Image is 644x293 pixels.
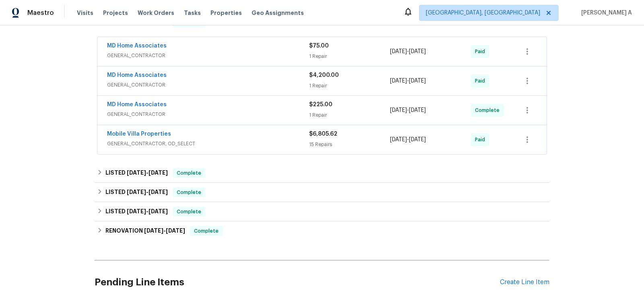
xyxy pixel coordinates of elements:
span: [DATE] [127,170,146,175]
span: [DATE] [390,49,407,54]
span: Visits [77,9,93,17]
span: GENERAL_CONTRACTOR [107,81,309,89]
span: Paid [475,136,488,144]
span: [DATE] [166,228,185,233]
a: Mobile Villa Properties [107,131,171,137]
span: [PERSON_NAME] A [578,9,632,17]
span: GENERAL_CONTRACTOR [107,110,309,118]
span: [DATE] [409,107,426,113]
span: [DATE] [149,208,168,214]
span: $6,805.62 [309,131,337,137]
span: Maestro [27,9,54,17]
span: [DATE] [409,78,426,84]
span: [DATE] [409,137,426,142]
span: - [390,136,426,144]
span: Work Orders [138,9,174,17]
span: - [127,208,168,214]
span: Complete [191,227,222,235]
span: [DATE] [390,137,407,142]
span: GENERAL_CONTRACTOR [107,52,309,60]
span: [DATE] [409,49,426,54]
span: [DATE] [149,189,168,195]
span: [DATE] [127,189,146,195]
h6: LISTED [105,168,168,178]
span: $225.00 [309,102,332,107]
span: - [390,77,426,85]
div: 1 Repair [309,52,390,60]
span: Complete [475,106,503,114]
a: MD Home Associates [107,43,167,49]
a: MD Home Associates [107,102,167,107]
span: - [127,170,168,175]
a: MD Home Associates [107,72,167,78]
div: LISTED [DATE]-[DATE]Complete [95,202,549,221]
span: Projects [103,9,128,17]
span: Complete [173,208,204,216]
div: 1 Repair [309,82,390,90]
span: $75.00 [309,43,329,49]
h6: LISTED [105,207,168,217]
span: $4,200.00 [309,72,339,78]
span: [DATE] [144,228,163,233]
div: RENOVATION [DATE]-[DATE]Complete [95,221,549,241]
span: - [390,106,426,114]
span: Properties [211,9,242,17]
span: - [390,47,426,56]
span: Complete [173,169,204,177]
span: - [144,228,185,233]
div: 15 Repairs [309,140,390,149]
div: 1 Repair [309,111,390,119]
span: [DATE] [149,170,168,175]
h6: RENOVATION [105,226,185,236]
span: Geo Assignments [252,9,304,17]
span: Complete [173,188,204,196]
h6: LISTED [105,188,168,197]
span: Paid [475,77,488,85]
span: [DATE] [390,78,407,84]
span: - [127,189,168,195]
span: Paid [475,47,488,56]
div: Create Line Item [500,279,549,286]
span: [DATE] [390,107,407,113]
div: LISTED [DATE]-[DATE]Complete [95,163,549,183]
span: [GEOGRAPHIC_DATA], [GEOGRAPHIC_DATA] [426,9,540,17]
div: LISTED [DATE]-[DATE]Complete [95,183,549,202]
span: Tasks [184,10,201,16]
span: GENERAL_CONTRACTOR, OD_SELECT [107,140,309,148]
span: [DATE] [127,208,146,214]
